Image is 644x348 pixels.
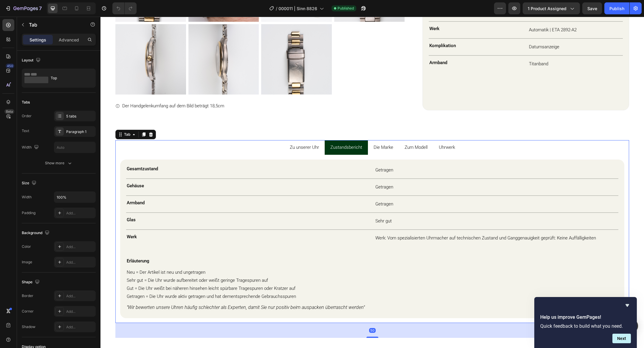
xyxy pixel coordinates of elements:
p: Uhrwerk [338,127,354,135]
input: Auto [54,192,95,202]
span: Published [338,6,354,11]
div: Undo/Redo [112,2,137,14]
input: Auto [54,142,95,153]
p: Werk: Vom spezialisierten Uhrmacher auf technischen Zustand und Ganggenauigkeit geprüft: Keine Au... [275,217,518,225]
h2: Help us improve GemPages! [540,314,631,321]
div: Add... [66,260,94,265]
span: 1 product assigned [528,5,566,12]
p: Zum Modell [304,127,327,135]
div: Size [22,179,38,187]
iframe: Design area [100,17,644,348]
div: 50 [269,311,275,316]
span: Save [587,6,597,11]
div: Tab [22,115,31,120]
button: Publish [604,2,629,14]
div: Layout [22,56,42,64]
h2: Armband [328,43,423,50]
div: Tabs [22,100,30,105]
div: Image [22,259,32,265]
p: Zu unserer Uhr [189,127,219,135]
div: Publish [609,5,624,12]
button: 1 product assigned [523,2,580,14]
p: Getragen [275,166,518,174]
p: Datumsanzeige [428,26,522,34]
div: Shape [22,278,41,286]
h2: Armband [26,183,270,190]
p: Settings [30,37,46,43]
p: Titanband [428,43,522,51]
div: Width [22,143,40,151]
div: Paragraph 1 [66,129,94,134]
h2: Werk [26,217,270,224]
p: Zustandsbericht [230,127,262,135]
div: Background [22,229,51,237]
div: Order [22,113,32,119]
div: Padding [22,210,35,216]
h2: Gehäuse [26,166,270,173]
h2: Glas [26,200,270,207]
div: Color [22,244,31,249]
p: Getragen = Die Uhr wurde aktiv getragen und hat dementsprechende Gebrauchsspuren [26,276,517,284]
div: Border [22,293,33,298]
p: Getragen [275,183,518,191]
p: Getragen [275,149,518,157]
div: Add... [66,293,94,299]
span: 000011 | Sinn 8826 [278,5,317,12]
p: Neu = Der Artikel ist neu und ungetragen [26,252,517,260]
div: Corner [22,309,34,314]
p: Sehr gut = Die Uhr wurde aufbereitet oder weißt geringe Tragespuren auf [26,260,517,268]
div: Top [51,71,87,85]
span: / [276,5,277,12]
div: Width [22,194,32,200]
button: 7 [2,2,44,14]
p: Quick feedback to build what you need. [540,323,631,329]
button: Save [582,2,602,14]
div: Shadow [22,324,35,330]
i: "Wir bewerten unsere Uhren häufig schlechter als Experten, damit Sie nur positiv beim auspacken ü... [26,288,264,293]
div: Add... [66,211,94,216]
div: Text [22,128,29,134]
p: 7 [39,5,42,12]
h2: Erläuterung [26,241,518,248]
button: Next question [612,334,631,343]
div: Add... [66,324,94,330]
h2: Gesamtzustand [26,149,270,156]
div: Show more [45,160,73,166]
button: Show more [22,158,96,168]
div: Beta [4,109,14,114]
h2: Komplikation [328,26,423,33]
div: 450 [6,64,14,68]
p: Tab [29,21,80,28]
p: Gut = Die Uhr weißt bei näheren hinsehen leicht spürbare Tragespuren oder Kratzer auf [26,268,517,276]
div: Help us improve GemPages! [540,302,631,343]
p: Sehr gut [275,200,518,208]
div: Add... [66,244,94,250]
div: Add... [66,309,94,314]
button: Hide survey [624,302,631,309]
div: 5 tabs [66,114,94,119]
p: Die Marke [273,127,293,135]
p: Advanced [59,37,79,43]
